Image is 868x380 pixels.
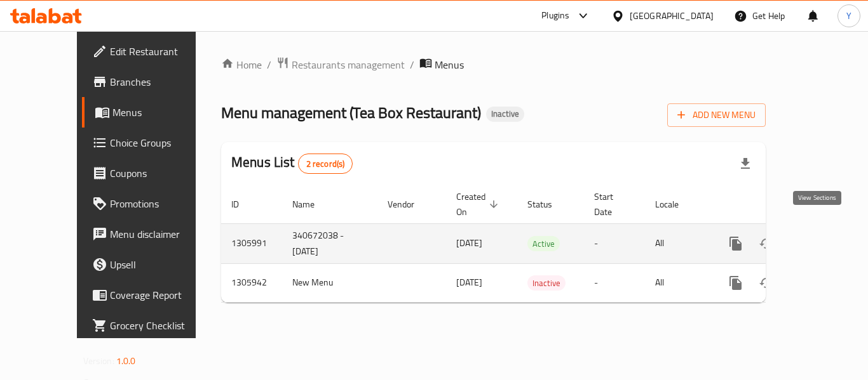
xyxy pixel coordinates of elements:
span: Upsell [110,257,212,272]
span: [DATE] [456,274,482,291]
a: Menu disclaimer [82,219,222,249]
div: Total records count [298,154,353,174]
span: Inactive [527,276,566,291]
button: Add New Menu [667,103,766,127]
table: enhanced table [221,185,853,303]
span: Version: [83,353,114,369]
div: Inactive [486,107,524,122]
td: All [645,263,710,302]
span: Created On [456,189,502,219]
td: 340672038 - [DATE] [282,223,377,263]
a: Home [221,57,262,72]
a: Promotions [82,188,222,219]
span: Promotions [110,196,212,211]
td: - [584,263,645,302]
span: ID [231,197,255,212]
a: Coupons [82,158,222,188]
th: Actions [710,185,853,224]
nav: breadcrumb [221,56,766,73]
span: Coverage Report [110,287,212,303]
td: All [645,223,710,263]
a: Upsell [82,249,222,280]
span: Edit Restaurant [110,44,212,59]
a: Grocery Checklist [82,310,222,341]
span: Y [846,9,851,23]
a: Coverage Report [82,280,222,310]
span: Start Date [594,189,630,219]
button: Change Status [751,268,782,298]
div: Export file [730,148,761,179]
span: Name [292,197,331,212]
div: [GEOGRAPHIC_DATA] [630,9,714,23]
td: New Menu [282,263,377,302]
span: Branches [110,74,212,89]
span: Menu management ( Tea Box Restaurant ) [221,98,481,127]
a: Branches [82,67,222,97]
button: more [721,228,751,259]
a: Choice Groups [82,128,222,158]
span: 1.0.0 [116,353,136,369]
span: [DATE] [456,235,482,251]
a: Edit Restaurant [82,36,222,67]
span: Vendor [388,197,431,212]
td: - [584,223,645,263]
div: Active [527,236,560,251]
li: / [410,57,414,72]
span: Restaurants management [292,57,405,72]
a: Menus [82,97,222,128]
td: 1305942 [221,263,282,302]
div: Plugins [541,8,569,23]
span: Menu disclaimer [110,226,212,242]
span: Add New Menu [677,107,756,123]
span: Active [527,237,560,251]
button: more [721,268,751,298]
span: Menus [112,105,212,120]
span: Choice Groups [110,135,212,150]
span: Grocery Checklist [110,318,212,333]
li: / [267,57,271,72]
h2: Menus List [231,153,353,174]
span: Coupons [110,166,212,181]
span: Menus [435,57,464,72]
span: Locale [655,197,695,212]
button: Change Status [751,228,782,259]
a: Restaurants management [276,56,405,73]
span: 2 record(s) [299,158,353,170]
span: Status [527,197,569,212]
td: 1305991 [221,223,282,263]
span: Inactive [486,108,524,119]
